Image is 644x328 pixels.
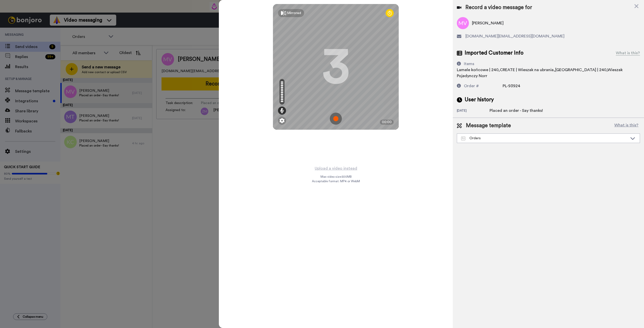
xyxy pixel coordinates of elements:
div: What is this? [616,50,640,56]
img: Message-temps.svg [461,136,465,140]
span: Acceptable format: MP4 or WebM [312,179,360,183]
button: What is this? [613,122,640,129]
div: Placed an order - Say thanks! [490,108,543,114]
div: [DATE] [457,109,490,114]
div: 3 [322,48,350,86]
span: Imported Customer Info [465,49,524,57]
div: Items [464,61,474,67]
span: Max video size: 500 MB [320,175,351,179]
img: ic_gear.svg [279,118,285,123]
img: ic_record_start.svg [330,113,342,125]
div: Orders [461,136,628,141]
span: User history [465,96,494,104]
span: Message template [466,122,511,129]
span: PL-93924 [503,84,520,88]
div: Order # [464,83,479,89]
button: Upload a video instead [313,165,359,172]
div: 00:00 [380,120,394,125]
span: Lamele końcowe | 240,CREATE | Wieszak na ubrania,[GEOGRAPHIC_DATA] | 240,Wieszak Pojedynczy Norr [457,68,623,78]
